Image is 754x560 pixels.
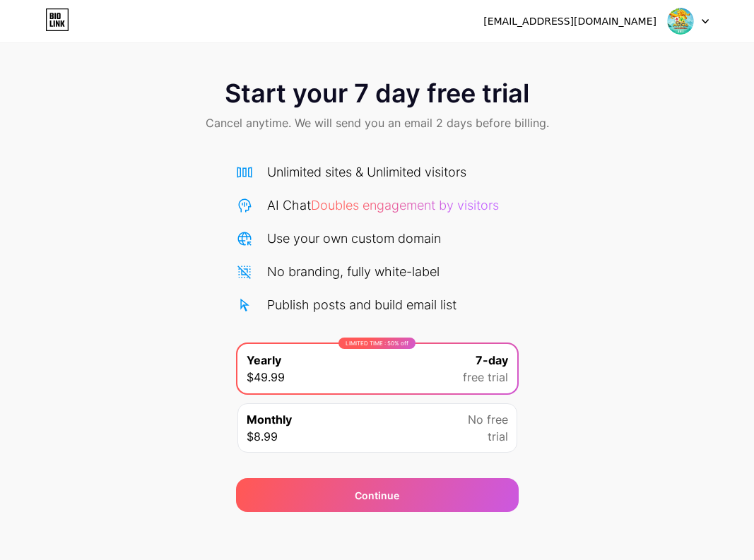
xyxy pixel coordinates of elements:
[247,411,292,428] span: Monthly
[468,411,508,428] span: No free
[267,162,466,181] div: Unlimited sites & Unlimited visitors
[488,428,508,445] span: trial
[355,488,399,503] div: Continue
[247,369,285,386] span: $49.99
[476,352,508,369] span: 7-day
[247,352,281,369] span: Yearly
[267,295,456,314] div: Publish posts and build email list
[667,8,694,35] img: hijau89
[463,369,508,386] span: free trial
[267,229,441,248] div: Use your own custom domain
[338,338,416,349] div: LIMITED TIME : 50% off
[206,114,549,131] span: Cancel anytime. We will send you an email 2 days before billing.
[267,196,499,215] div: AI Chat
[483,14,656,29] div: [EMAIL_ADDRESS][DOMAIN_NAME]
[311,198,499,213] span: Doubles engagement by visitors
[247,428,278,445] span: $8.99
[267,262,440,281] div: No branding, fully white-label
[225,79,529,107] span: Start your 7 day free trial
